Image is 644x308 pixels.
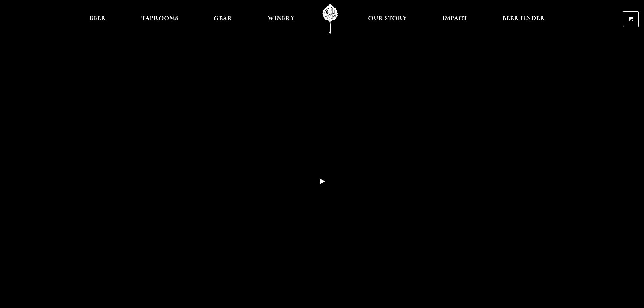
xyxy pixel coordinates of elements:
[137,4,183,34] a: Taprooms
[209,4,237,34] a: Gear
[214,16,232,21] span: Gear
[90,16,106,21] span: Beer
[438,4,472,34] a: Impact
[368,16,407,21] span: Our Story
[85,4,111,34] a: Beer
[317,4,343,34] a: Odell Home
[442,16,467,21] span: Impact
[141,16,178,21] span: Taprooms
[498,4,549,34] a: Beer Finder
[502,16,545,21] span: Beer Finder
[268,16,295,21] span: Winery
[263,4,299,34] a: Winery
[364,4,411,34] a: Our Story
